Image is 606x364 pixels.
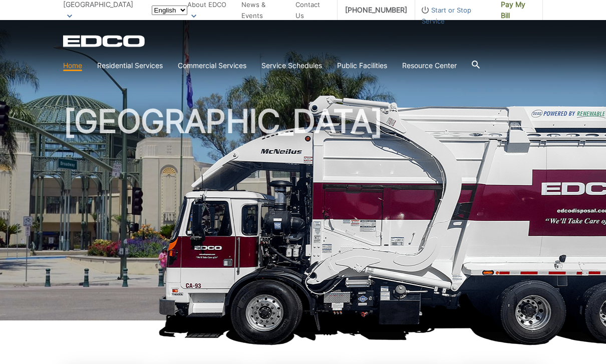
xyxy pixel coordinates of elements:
[402,60,457,71] a: Resource Center
[152,6,187,15] select: Select a language
[97,60,163,71] a: Residential Services
[63,105,543,325] h1: [GEOGRAPHIC_DATA]
[178,60,246,71] a: Commercial Services
[63,35,146,47] a: EDCD logo. Return to the homepage.
[337,60,387,71] a: Public Facilities
[63,60,82,71] a: Home
[261,60,322,71] a: Service Schedules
